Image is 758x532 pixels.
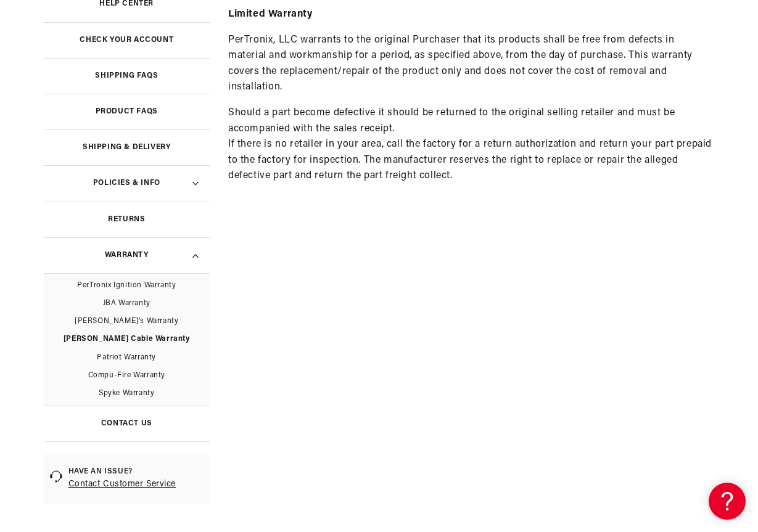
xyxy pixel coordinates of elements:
a: PerTronix Ignition Warranty [44,277,210,295]
a: Shipping & Delivery [44,129,210,165]
a: Spyke Warranty [44,385,210,403]
a: Contact Customer Service [68,477,204,492]
a: Contact Us [44,406,210,441]
a: Shipping FAQs [44,58,210,94]
h3: Shipping & Delivery [83,144,170,150]
h3: Warranty [105,252,149,258]
div: Warranty [44,273,210,406]
summary: Warranty [44,237,210,273]
h3: Product FAQs [96,108,158,115]
h3: Returns [108,216,145,223]
h3: Contact Us [101,420,152,427]
summary: Policies & Info [44,165,210,201]
a: Returns [44,202,210,237]
b: Limited Warranty [228,9,313,19]
a: Patriot Warranty [44,349,210,367]
p: PerTronix, LLC warrants to the original Purchaser that its products shall be free from defects in... [228,33,715,96]
a: Compu-Fire Warranty [44,367,210,385]
a: [PERSON_NAME] Cable Warranty [44,330,210,348]
h3: Shipping FAQs [95,73,158,79]
h3: Check your account [80,37,173,43]
a: JBA Warranty [44,295,210,313]
a: Product FAQs [44,94,210,129]
a: Check your account [44,22,210,58]
p: Should a part become defective it should be returned to the original selling retailer and must be... [228,105,715,184]
a: [PERSON_NAME]'s Warranty [44,313,210,330]
span: Have an issue? [68,467,204,477]
h3: Policies & Info [93,180,160,186]
h3: Help Center [99,1,154,7]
